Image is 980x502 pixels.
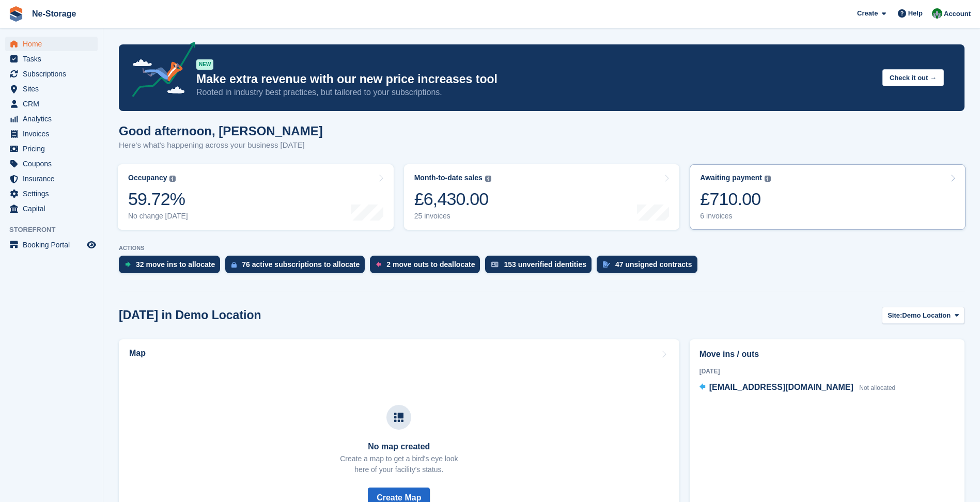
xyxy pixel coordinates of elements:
[119,139,323,151] p: Here's what's happening across your business [DATE]
[118,164,394,230] a: Occupancy 59.72% No change [DATE]
[944,9,971,19] span: Account
[23,67,85,81] span: Subscriptions
[5,156,98,171] a: menu
[28,5,80,22] a: Ne-Storage
[859,384,895,391] span: Not allocated
[615,260,692,269] div: 47 unsigned contracts
[340,442,458,451] h3: No map created
[23,82,85,96] span: Sites
[394,413,403,422] img: map-icn-33ee37083ee616e46c38cad1a60f524a97daa1e2b2c8c0bc3eb3415660979fc1.svg
[9,225,103,235] span: Storefront
[902,310,951,321] span: Demo Location
[231,261,237,268] img: active_subscription_to_allocate_icon-d502201f5373d7db506a760aba3b589e785aa758c864c3986d89f69b8ff3...
[125,261,131,268] img: move_ins_to_allocate_icon-fdf77a2bb77ea45bf5b3d319d69a93e2d87916cf1d5bf7949dd705db3b84f3ca.svg
[414,212,491,221] div: 25 invoices
[5,238,98,252] a: menu
[690,164,966,230] a: Awaiting payment £710.00 6 invoices
[699,367,955,376] div: [DATE]
[5,171,98,186] a: menu
[23,156,85,171] span: Coupons
[5,37,98,51] a: menu
[119,245,965,252] p: ACTIONS
[908,8,923,19] span: Help
[119,124,323,138] h1: Good afternoon, [PERSON_NAME]
[603,261,610,268] img: contract_signature_icon-13c848040528278c33f63329250d36e43548de30e8caae1d1a13099fd9432cc5.svg
[700,212,771,221] div: 6 invoices
[5,127,98,141] a: menu
[123,42,196,101] img: price-adjustments-announcement-icon-8257ccfd72463d97f412b2fc003d46551f7dbcb40ab6d574587a9cd5c0d94...
[888,310,902,321] span: Site:
[23,52,85,66] span: Tasks
[700,174,762,182] div: Awaiting payment
[23,37,85,51] span: Home
[882,69,944,86] button: Check it out →
[709,383,853,391] span: [EMAIL_ADDRESS][DOMAIN_NAME]
[23,97,85,111] span: CRM
[136,260,215,269] div: 32 move ins to allocate
[485,176,491,182] img: icon-info-grey-7440780725fd019a000dd9b08b2336e03edf1995a4989e88bcd33f0948082b44.svg
[119,308,261,322] h2: [DATE] in Demo Location
[196,87,874,98] p: Rooted in industry best practices, but tailored to your subscriptions.
[23,127,85,141] span: Invoices
[5,52,98,66] a: menu
[242,260,360,269] div: 76 active subscriptions to allocate
[932,8,942,19] img: Charlotte Nesbitt
[857,8,878,19] span: Create
[5,201,98,216] a: menu
[765,176,771,182] img: icon-info-grey-7440780725fd019a000dd9b08b2336e03edf1995a4989e88bcd33f0948082b44.svg
[85,239,98,251] a: Preview store
[128,212,188,221] div: No change [DATE]
[23,112,85,126] span: Analytics
[5,97,98,111] a: menu
[485,256,597,278] a: 153 unverified identities
[414,174,483,182] div: Month-to-date sales
[196,72,874,87] p: Make extra revenue with our new price increases tool
[404,164,680,230] a: Month-to-date sales £6,430.00 25 invoices
[699,381,896,395] a: [EMAIL_ADDRESS][DOMAIN_NAME] Not allocated
[5,67,98,81] a: menu
[23,201,85,216] span: Capital
[376,261,381,268] img: move_outs_to_deallocate_icon-f764333ba52eb49d3ac5e1228854f67142a1ed5810a6f6cc68b1a99e826820c5.svg
[225,256,370,278] a: 76 active subscriptions to allocate
[23,238,85,252] span: Booking Portal
[129,349,146,358] h2: Map
[8,6,24,22] img: stora-icon-8386f47178a22dfd0bd8f6a31ec36ba5ce8667c1dd55bd0f319d3a0aa187defe.svg
[491,261,499,268] img: verify_identity-adf6edd0f0f0b5bbfe63781bf79b02c33cf7c696d77639b501bdc392416b5a36.svg
[699,348,955,360] h2: Move ins / outs
[119,256,225,278] a: 32 move ins to allocate
[414,189,491,210] div: £6,430.00
[128,189,188,210] div: 59.72%
[5,142,98,156] a: menu
[23,171,85,186] span: Insurance
[370,256,485,278] a: 2 move outs to deallocate
[700,189,771,210] div: £710.00
[196,59,213,70] div: NEW
[5,186,98,201] a: menu
[23,142,85,156] span: Pricing
[128,174,167,182] div: Occupancy
[882,307,965,324] button: Site: Demo Location
[23,186,85,201] span: Settings
[5,112,98,126] a: menu
[5,82,98,96] a: menu
[504,260,586,269] div: 153 unverified identities
[597,256,703,278] a: 47 unsigned contracts
[340,453,458,475] p: Create a map to get a bird's eye look here of your facility's status.
[386,260,475,269] div: 2 move outs to deallocate
[169,176,176,182] img: icon-info-grey-7440780725fd019a000dd9b08b2336e03edf1995a4989e88bcd33f0948082b44.svg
